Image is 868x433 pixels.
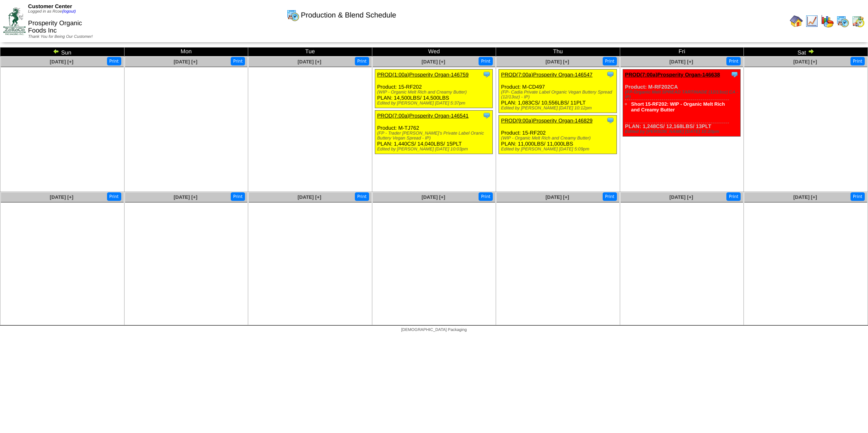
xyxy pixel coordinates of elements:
a: PROD(7:00a)Prosperity Organ-146638 [625,72,720,78]
div: (WIP - Organic Melt Rich and Creamy Butter) [501,136,617,141]
a: [DATE] [+] [545,59,569,65]
button: Print [851,192,865,201]
div: Edited by [PERSON_NAME] [DATE] 10:03pm [377,147,493,152]
a: [DATE] [+] [794,194,817,200]
div: Product: M-RF202CA PLAN: 1,248CS / 12,168LBS / 13PLT [623,70,741,137]
span: [DEMOGRAPHIC_DATA] Packaging [401,328,467,332]
img: calendarprod.gif [836,15,849,28]
div: Product: 15-RF202 PLAN: 11,000LBS / 11,000LBS [499,115,617,154]
td: Thu [496,48,620,57]
button: Print [479,57,493,65]
button: Print [479,192,493,201]
td: Mon [124,48,248,57]
img: arrowright.gif [808,48,814,54]
div: Product: M-CD497 PLAN: 1,083CS / 10,556LBS / 11PLT [499,70,617,113]
span: Thank You for Being Our Customer! [28,35,93,39]
div: Edited by [PERSON_NAME] [DATE] 10:20pm [625,129,741,134]
a: Short 15-RF202: WIP - Organic Melt Rich and Creamy Butter [631,101,725,113]
a: [DATE] [+] [50,194,73,200]
div: Edited by [PERSON_NAME] [DATE] 5:09pm [501,147,617,152]
a: [DATE] [+] [50,59,73,65]
td: Sun [0,48,125,57]
a: PROD(1:00a)Prosperity Organ-146759 [377,72,469,78]
img: Tooltip [483,70,491,78]
a: [DATE] [+] [422,194,445,200]
img: Tooltip [483,111,491,120]
button: Print [726,192,741,201]
td: Fri [620,48,744,57]
img: line_graph.gif [805,15,818,28]
a: PROD(7:00a)Prosperity Organ-146547 [501,72,593,78]
span: Customer Center [28,3,72,9]
div: Edited by [PERSON_NAME] [DATE] 10:12pm [501,106,617,111]
img: Tooltip [606,116,614,124]
td: Sat [744,48,868,57]
img: ZoRoCo_Logo(Green%26Foil)%20jpg.webp [3,7,26,35]
a: [DATE] [+] [174,59,197,65]
a: [DATE] [+] [669,194,693,200]
a: PROD(7:00a)Prosperity Organ-146541 [377,113,469,119]
button: Print [603,192,617,201]
button: Print [231,192,245,201]
div: (FP - Trader [PERSON_NAME]'s Private Label Oranic Buttery Vegan Spread - IP) [377,131,493,141]
button: Print [726,57,741,65]
button: Print [231,57,245,65]
a: [DATE] [+] [422,59,445,65]
button: Print [851,57,865,65]
button: Print [107,57,121,65]
div: (FP-Organic Melt SPREAD TARTINADE (12/13oz) CA - IP) [625,90,741,100]
a: [DATE] [+] [174,194,197,200]
img: Tooltip [606,70,614,78]
img: calendarprod.gif [286,9,300,22]
span: Production & Blend Schedule [301,11,396,20]
a: [DATE] [+] [297,194,321,200]
a: PROD(9:00a)Prosperity Organ-146829 [501,117,593,124]
img: arrowleft.gif [53,48,59,54]
a: (logout) [62,9,76,14]
div: (WIP - Organic Melt Rich and Creamy Butter) [377,90,493,95]
a: [DATE] [+] [545,194,569,200]
div: Edited by [PERSON_NAME] [DATE] 5:37pm [377,101,493,106]
div: Product: M-TJ762 PLAN: 1,440CS / 14,040LBS / 15PLT [375,111,493,154]
td: Wed [372,48,496,57]
div: (FP- Cadia Private Label Organic Vegan Buttery Spread (12/13oz) - IP) [501,90,617,100]
img: graph.gif [821,15,834,28]
a: [DATE] [+] [297,59,321,65]
button: Print [355,57,369,65]
a: [DATE] [+] [669,59,693,65]
button: Print [355,192,369,201]
button: Print [603,57,617,65]
span: Logged in as Rcoe [28,9,76,14]
a: [DATE] [+] [794,59,817,65]
button: Print [107,192,121,201]
img: calendarinout.gif [852,15,865,28]
img: home.gif [790,15,803,28]
td: Tue [248,48,372,57]
span: Prosperity Organic Foods Inc [28,20,82,34]
img: Tooltip [730,70,739,78]
div: Product: 15-RF202 PLAN: 14,500LBS / 14,500LBS [375,70,493,108]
